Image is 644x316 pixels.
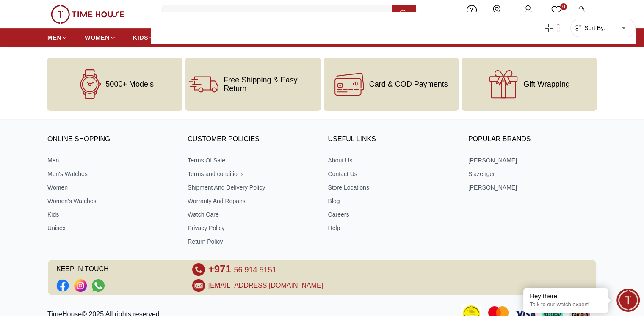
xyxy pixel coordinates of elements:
[544,3,569,25] a: 0Wishlist
[574,24,605,32] button: Sort By:
[47,183,176,192] a: Women
[234,266,276,274] span: 56 914 5151
[47,197,176,205] a: Women's Watches
[468,170,597,178] a: Slazenger
[328,183,456,192] a: Store Locations
[328,133,456,146] h3: USEFUL LINKS
[208,263,276,276] a: +971 56 914 5151
[47,170,176,178] a: Men's Watches
[468,133,597,146] h3: Popular Brands
[56,279,69,292] li: Facebook
[188,224,316,232] a: Privacy Policy
[47,224,176,232] a: Unisex
[188,170,316,178] a: Terms and conditions
[105,80,154,88] span: 5000+ Models
[47,156,176,165] a: Men
[188,237,316,246] a: Return Policy
[530,301,602,308] p: Talk to our watch expert!
[481,3,512,25] a: Our Stores
[85,30,116,45] a: WOMEN
[188,183,316,192] a: Shipment And Delivery Policy
[133,33,148,42] span: KIDS
[328,170,456,178] a: Contact Us
[224,76,317,93] span: Free Shipping & Easy Return
[468,183,597,192] a: [PERSON_NAME]
[47,210,176,219] a: Kids
[208,280,323,291] a: [EMAIL_ADDRESS][DOMAIN_NAME]
[616,289,640,312] div: Chat Widget
[188,210,316,219] a: Watch Care
[560,3,567,10] span: 0
[85,33,110,42] span: WOMEN
[47,33,61,42] span: MEN
[523,80,570,88] span: Gift Wrapping
[188,197,316,205] a: Warranty And Repairs
[583,24,605,32] span: Sort By:
[569,4,593,24] button: My Bag
[133,30,155,45] a: KIDS
[328,197,456,205] a: Blog
[56,263,180,276] span: KEEP IN TOUCH
[462,3,481,25] a: Help
[47,30,68,45] a: MEN
[328,156,456,165] a: About Us
[56,279,69,292] a: Social Link
[51,5,124,24] img: ...
[74,279,87,292] a: Social Link
[328,224,456,232] a: Help
[369,80,448,88] span: Card & COD Payments
[328,210,456,219] a: Careers
[468,156,597,165] a: [PERSON_NAME]
[92,279,105,292] a: Social Link
[530,292,602,300] div: Hey there!
[47,133,176,146] h3: ONLINE SHOPPING
[188,133,316,146] h3: CUSTOMER POLICIES
[188,156,316,165] a: Terms Of Sale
